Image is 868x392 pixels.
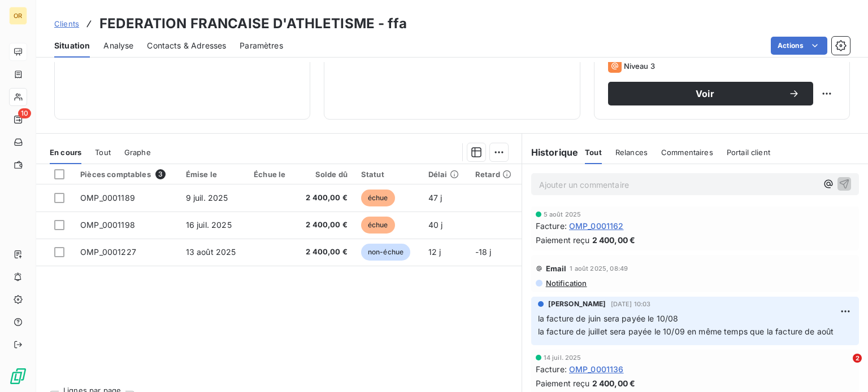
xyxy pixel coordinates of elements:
div: Délai [428,170,462,179]
span: 2 400,00 € [302,192,348,204]
span: Relances [615,148,648,157]
span: 13 août 2025 [186,247,236,257]
span: Notification [545,279,587,288]
span: Email [546,264,567,273]
h6: Historique [522,146,579,159]
span: OMP_0001189 [80,193,135,202]
a: Clients [54,18,79,29]
span: 9 juil. 2025 [186,193,228,202]
span: OMP_0001136 [569,363,624,375]
span: OMP_0001162 [569,220,624,232]
span: Tout [95,148,111,157]
a: 10 [9,111,27,129]
span: 5 août 2025 [544,211,581,218]
h3: FEDERATION FRANCAISE D'ATHLETISME - ffa [99,14,407,34]
button: Actions [771,37,827,55]
div: Retard [475,170,515,179]
img: Logo LeanPay [9,367,27,385]
span: OMP_0001198 [80,220,135,230]
span: En cours [50,148,81,157]
span: 2 400,00 € [592,377,636,389]
span: 14 juil. 2025 [544,354,581,361]
div: Échue le [254,170,289,179]
span: Niveau 3 [624,61,655,71]
span: Analyse [103,40,133,51]
span: Paramètres [240,40,283,51]
span: 3 [155,169,166,179]
span: échue [361,217,395,234]
span: échue [361,190,395,206]
span: Graphe [124,148,151,157]
span: 2 400,00 € [592,234,636,246]
iframe: Intercom live chat [830,354,857,381]
div: OR [9,7,27,25]
span: Portail client [727,148,770,157]
span: Commentaires [661,148,713,157]
div: Émise le [186,170,240,179]
div: Solde dû [302,170,348,179]
span: non-échue [361,244,410,261]
span: Facture : [536,363,567,375]
span: Contacts & Adresses [147,40,226,51]
span: Clients [54,19,79,28]
span: 47 j [428,193,442,202]
span: 10 [18,108,31,118]
div: Statut [361,170,415,179]
span: Situation [54,40,90,51]
span: 16 juil. 2025 [186,220,232,230]
span: [PERSON_NAME] [548,299,606,309]
span: la facture de juin sera payée le 10/08 la facture de juillet sera payée le 10/09 en même temps qu... [538,314,834,336]
span: OMP_0001227 [80,247,136,257]
span: Tout [585,148,602,157]
div: Pièces comptables [80,169,172,179]
span: 2 400,00 € [302,219,348,231]
span: Paiement reçu [536,234,590,246]
span: Paiement reçu [536,377,590,389]
span: -18 j [475,247,492,257]
span: 1 août 2025, 08:49 [570,265,628,272]
button: Voir [608,82,813,105]
span: 40 j [428,220,443,230]
span: 2 [853,354,862,363]
span: Voir [622,89,788,98]
span: [DATE] 10:03 [611,301,651,307]
span: 2 400,00 € [302,246,348,258]
span: 12 j [428,247,441,257]
span: Facture : [536,220,567,232]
